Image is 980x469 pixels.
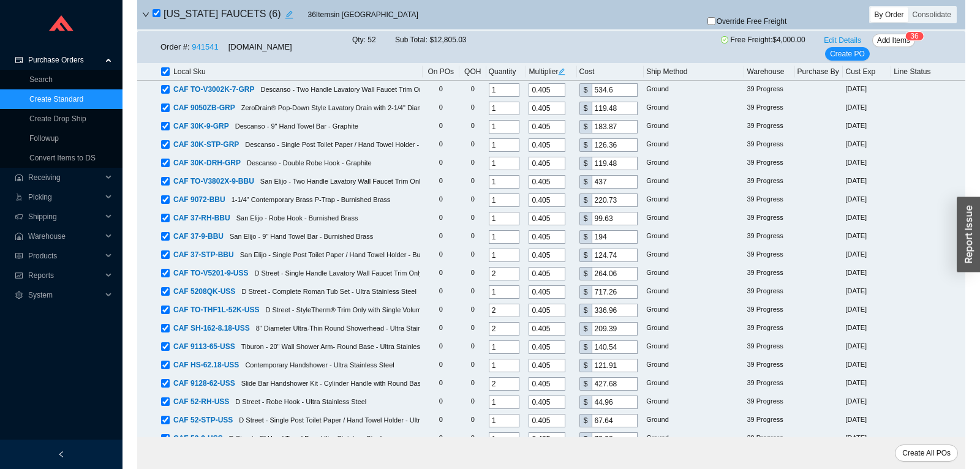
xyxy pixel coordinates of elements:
span: D Street - 9" Hand Towel Bar - Ultra Stainless Steel [229,435,382,442]
span: CAF 52-RH-USS [173,397,229,406]
div: $ [579,175,592,189]
span: CAF 9113-65-USS [173,342,235,351]
h4: [US_STATE] FAUCETS [153,6,298,23]
th: Quantity [486,63,527,81]
td: 0 [459,393,486,411]
span: San Elijo - Robe Hook - Burnished Brass [236,214,358,222]
span: 3 [910,32,914,40]
td: Ground [644,246,744,265]
td: 0 [459,283,486,301]
td: Ground [644,411,744,430]
span: Order #: [160,42,190,51]
sup: 36 [905,32,923,40]
td: 0 [423,430,459,448]
div: $ [579,414,592,427]
td: 39 Progress [744,430,794,448]
div: $ [579,83,592,97]
td: 0 [459,430,486,448]
div: $ [579,157,592,170]
td: 39 Progress [744,411,794,430]
td: 0 [423,118,459,136]
td: [DATE] [843,265,891,283]
div: $ [579,285,592,299]
button: edit [281,6,298,23]
td: 39 Progress [744,228,794,246]
td: 0 [459,99,486,118]
td: 39 Progress [744,356,794,375]
td: 0 [459,118,486,136]
span: Descanso - Double Robe Hook - Graphite [247,159,372,167]
div: $ [579,359,592,372]
td: Ground [644,209,744,228]
span: 52 [367,36,375,44]
span: 1-1/4" Contemporary Brass P-Trap - Burnished Brass [232,196,391,203]
span: CAF 30K-STP-GRP [173,140,239,149]
td: 39 Progress [744,301,794,320]
th: QOH [459,63,486,81]
td: 0 [423,209,459,228]
td: 0 [423,191,459,209]
th: Warehouse [744,63,794,81]
span: edit [558,68,565,75]
td: [DATE] [843,430,891,448]
span: Create PO [830,48,865,60]
span: ZeroDrain® Pop-Down Style Lavatory Drain with 2-1/4" Diameter Flange - Graphite [241,104,489,111]
span: Reports [28,266,102,285]
button: Create All POs [895,445,958,462]
span: 36 Item s in [GEOGRAPHIC_DATA] [307,9,418,21]
td: 0 [459,191,486,209]
div: $ [579,304,592,317]
td: Ground [644,228,744,246]
span: $4,000.00 [772,36,805,44]
button: Add Items [872,34,915,47]
td: 0 [423,411,459,430]
td: 0 [459,136,486,154]
span: Create All POs [902,447,951,459]
td: [DATE] [843,228,891,246]
td: [DATE] [843,99,891,118]
td: 39 Progress [744,209,794,228]
td: 0 [423,301,459,320]
div: $ [579,322,592,336]
div: Consolidate [908,7,956,22]
span: [DOMAIN_NAME] [228,42,292,51]
td: 0 [423,338,459,356]
span: Descanso - 9" Hand Towel Bar - Graphite [235,122,358,130]
td: 0 [423,136,459,154]
td: [DATE] [843,320,891,338]
td: Ground [644,81,744,99]
span: CAF TO-V3002K-7-GRP [173,85,254,94]
a: Create Drop Ship [29,114,86,123]
td: [DATE] [843,209,891,228]
span: San Elijo - Single Post Toilet Paper / Hand Towel Holder - Burnished Brass [240,251,462,258]
td: 0 [423,99,459,118]
td: [DATE] [843,118,891,136]
td: Ground [644,338,744,356]
span: credit-card [15,56,23,64]
td: 39 Progress [744,118,794,136]
span: D Street - StyleTherm® Trim Only with Single Volume Control - Ultra Stainless Steel [265,306,515,313]
th: Cost [577,63,644,81]
th: On POs [423,63,459,81]
span: check-circle [721,36,728,43]
td: 39 Progress [744,81,794,99]
span: CAF 37-9-BBU [173,232,224,241]
button: Edit Details [819,34,866,47]
td: Ground [644,118,744,136]
span: CAF 5208QK-USS [173,287,235,296]
td: Ground [644,265,744,283]
span: Products [28,246,102,266]
div: $ [579,396,592,409]
th: Ship Method [644,63,744,81]
input: Override Free Freight [707,17,715,25]
td: Ground [644,99,744,118]
a: Convert Items to DS [29,154,96,162]
td: [DATE] [843,375,891,393]
td: Ground [644,393,744,411]
td: [DATE] [843,356,891,375]
td: 0 [459,356,486,375]
div: $ [579,138,592,152]
td: 39 Progress [744,393,794,411]
span: Qty: [352,36,366,44]
td: Ground [644,375,744,393]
